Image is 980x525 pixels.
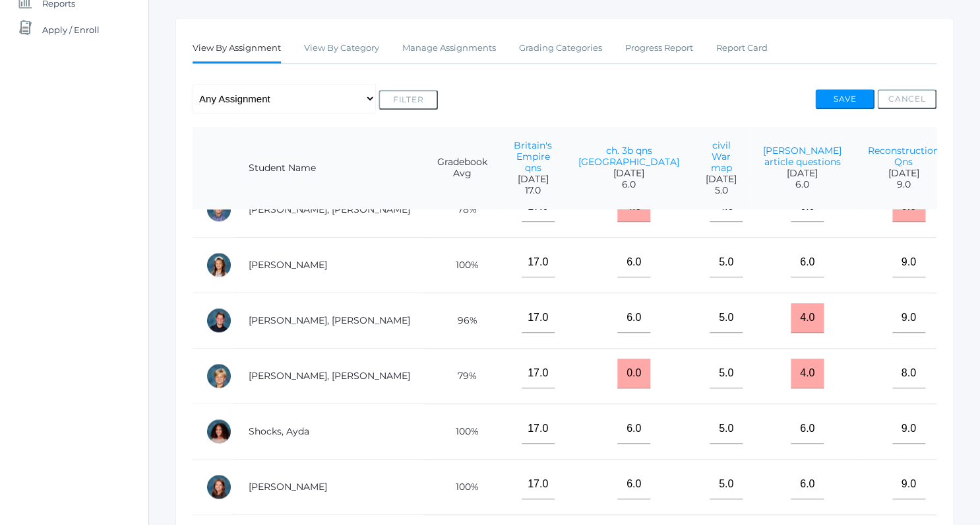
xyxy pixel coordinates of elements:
div: Ayda Shocks [206,418,232,444]
span: 6.0 [763,179,842,190]
a: civil War map [711,139,732,174]
td: 100% [424,237,501,293]
a: [PERSON_NAME], [PERSON_NAME] [249,314,410,326]
span: 6.0 [578,179,679,190]
td: 78% [424,182,501,237]
td: 98% [424,126,501,182]
span: Apply / Enroll [42,17,100,43]
a: Report Card [716,35,768,61]
a: [PERSON_NAME] [249,481,327,493]
span: 5.0 [706,185,737,196]
a: View By Assignment [193,35,281,63]
a: Britain's Empire qns [514,139,552,174]
a: View By Category [304,35,379,61]
a: [PERSON_NAME] article questions [763,145,842,168]
span: 9.0 [868,179,939,190]
th: Gradebook Avg [424,127,501,210]
span: [DATE] [514,174,552,185]
a: Reconstruction Qns [868,145,939,168]
td: 79% [424,348,501,403]
div: Hudson Purser [206,196,232,223]
span: [DATE] [763,168,842,179]
td: 100% [424,459,501,514]
a: Manage Assignments [402,35,496,61]
span: [DATE] [868,168,939,179]
div: Ayla Smith [206,473,232,500]
a: [PERSON_NAME] [249,259,327,271]
span: [DATE] [578,168,679,179]
div: Reagan Reynolds [206,252,232,278]
a: Grading Categories [519,35,602,61]
a: [PERSON_NAME], [PERSON_NAME] [249,370,410,382]
div: Ryder Roberts [206,307,232,333]
th: Student Name [235,127,424,210]
a: ch. 3b qns [GEOGRAPHIC_DATA] [578,145,679,168]
div: Levi Sergey [206,363,232,389]
button: Filter [379,90,438,110]
span: 17.0 [514,185,552,196]
a: Progress Report [625,35,693,61]
td: 100% [424,403,501,459]
td: 96% [424,293,501,348]
button: Cancel [877,89,936,109]
span: [DATE] [706,174,737,185]
button: Save [815,89,874,109]
a: Shocks, Ayda [249,425,309,437]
